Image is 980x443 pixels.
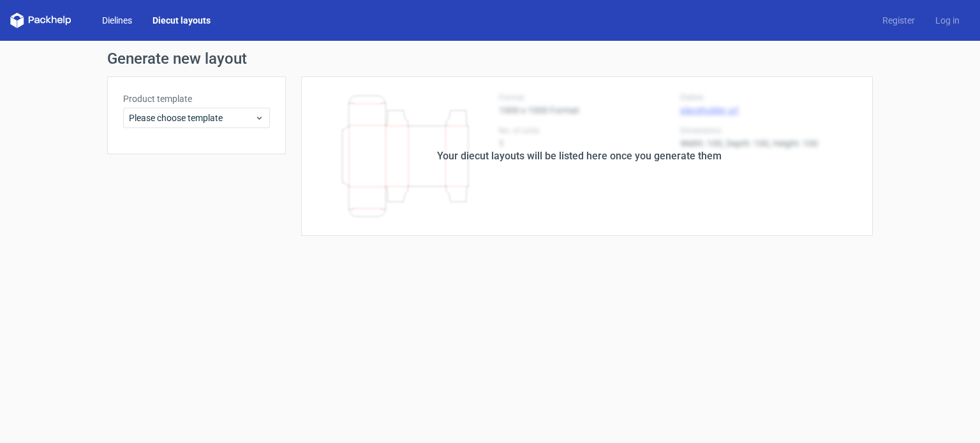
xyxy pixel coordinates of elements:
[92,14,142,27] a: Dielines
[925,14,970,27] a: Log in
[129,112,255,124] span: Please choose template
[437,149,722,164] div: Your diecut layouts will be listed here once you generate them
[142,14,221,27] a: Diecut layouts
[872,14,925,27] a: Register
[123,92,270,105] label: Product template
[107,51,873,66] h1: Generate new layout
